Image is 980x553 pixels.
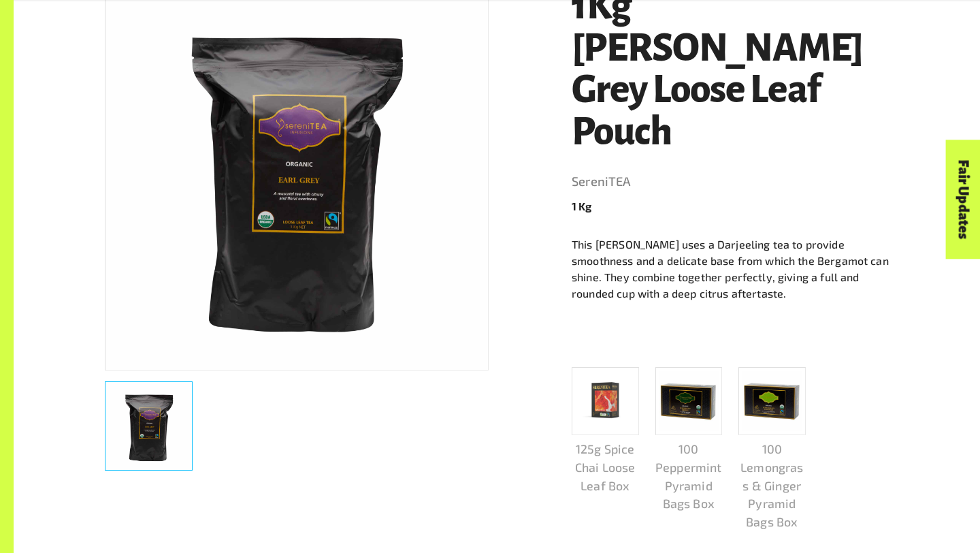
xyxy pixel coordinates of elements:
[655,440,723,513] p: 100 Peppermint Pyramid Bags Box
[572,171,889,193] a: SereniTEA
[572,198,889,215] p: 1 Kg
[572,236,889,302] p: This [PERSON_NAME] uses a Darjeeling tea to provide smoothness and a delicate base from which the...
[572,440,639,494] p: 125g Spice Chai Loose Leaf Box
[572,367,639,495] a: 125g Spice Chai Loose Leaf Box
[738,440,806,531] p: 100 Lemongrass & Ginger Pyramid Bags Box
[655,367,723,513] a: 100 Peppermint Pyramid Bags Box
[738,367,806,531] a: 100 Lemongrass & Ginger Pyramid Bags Box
